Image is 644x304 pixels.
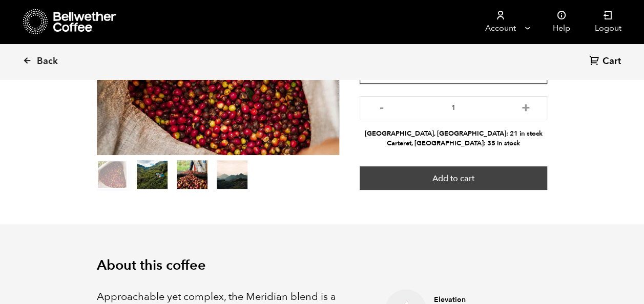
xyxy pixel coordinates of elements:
[37,55,58,68] span: Back
[97,257,548,274] h2: About this coffee
[589,55,624,69] a: Cart
[519,101,532,112] button: +
[360,129,548,139] li: [GEOGRAPHIC_DATA], [GEOGRAPHIC_DATA]: 21 in stock
[360,139,548,148] li: Carteret, [GEOGRAPHIC_DATA]: 35 in stock
[375,101,388,112] button: -
[360,166,548,190] button: Add to cart
[603,55,621,68] span: Cart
